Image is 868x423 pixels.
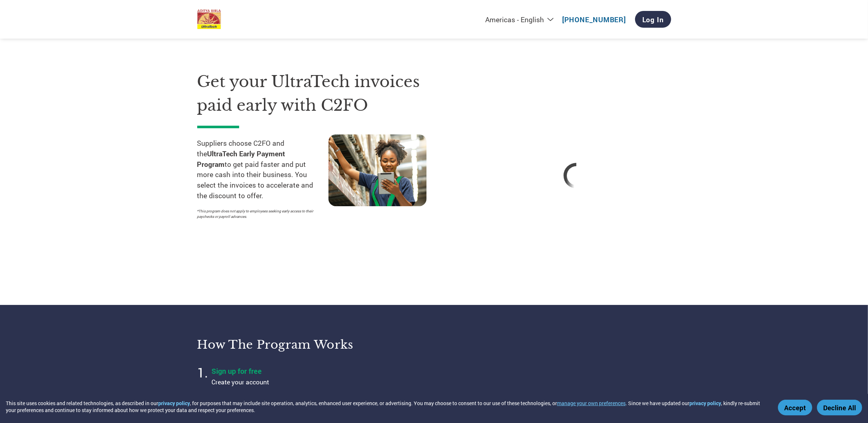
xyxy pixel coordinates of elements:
p: *This program does not apply to employees seeking early access to their paychecks or payroll adva... [197,208,321,219]
a: Log In [635,11,671,28]
p: Suppliers choose C2FO and the to get paid faster and put more cash into their business. You selec... [197,138,328,201]
h3: How the program works [197,337,425,352]
button: Decline All [817,400,862,415]
h4: Sign up for free [212,366,394,376]
a: privacy policy [158,400,190,407]
p: Create your account [212,377,394,387]
button: manage your own preferences [557,400,626,407]
strong: UltraTech Early Payment Program [197,149,285,169]
a: privacy policy [689,400,721,407]
a: [PHONE_NUMBER] [562,15,626,24]
img: UltraTech [197,9,221,30]
div: This site uses cookies and related technologies, as described in our , for purposes that may incl... [6,400,767,414]
button: Accept [778,400,812,415]
h1: Get your UltraTech invoices paid early with C2FO [197,70,460,117]
img: supply chain worker [328,134,427,206]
